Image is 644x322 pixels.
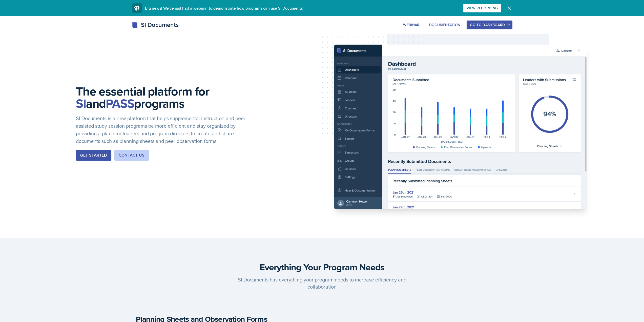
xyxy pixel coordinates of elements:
[400,21,423,29] button: Webinar
[467,6,498,10] div: View Recording
[467,21,512,29] button: Go to Dashboard
[80,152,107,158] div: Get Started
[463,4,501,12] button: View Recording
[114,150,149,161] button: Contact Us
[225,276,419,290] p: SI Documents has everything your program needs to increase efficiency and collaboration
[403,23,419,27] div: Webinar
[136,262,508,272] h3: Everything Your Program Needs
[429,23,461,27] div: Documentation
[426,21,464,29] button: Documentation
[132,20,179,29] div: SI Documents
[76,150,111,161] button: Get Started
[470,23,509,27] div: Go to Dashboard
[145,5,304,11] span: Big news! We've just had a webinar to demonstrate how programs can use SI Documents.
[119,152,145,158] div: Contact Us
